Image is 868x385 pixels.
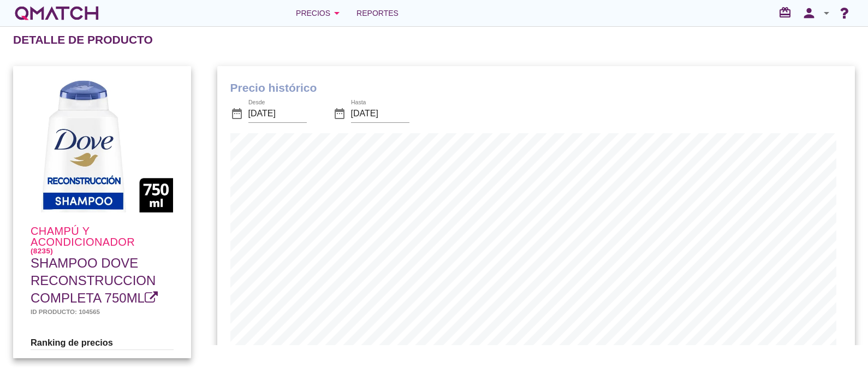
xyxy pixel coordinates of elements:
[248,105,307,122] input: Desde
[13,31,153,49] h2: Detalle de producto
[356,7,399,20] span: Reportes
[31,336,174,350] h3: Ranking de precios
[352,2,403,24] a: Reportes
[287,2,352,24] button: Precios
[13,2,100,24] a: white-qmatch-logo
[31,256,156,305] span: SHAMPOO DOVE RECONSTRUCCION COMPLETA 750ML
[230,79,842,97] h1: Precio histórico
[296,7,343,20] div: Precios
[798,5,820,21] i: person
[230,107,243,120] i: date_range
[330,7,343,20] i: arrow_drop_down
[778,6,796,19] i: redeem
[31,226,174,254] h4: Champú y acondicionador
[31,247,174,254] h6: (8235)
[820,7,833,20] i: arrow_drop_down
[31,307,174,316] h5: Id producto: 104565
[351,105,409,122] input: Hasta
[333,107,346,120] i: date_range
